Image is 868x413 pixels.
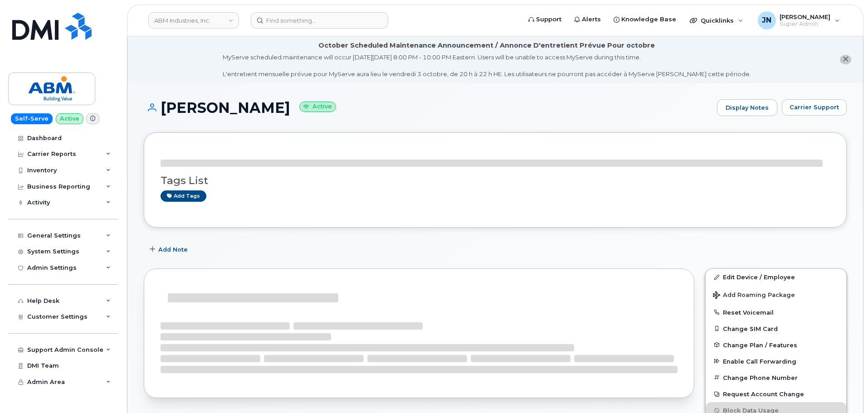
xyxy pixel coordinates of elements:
span: Add Note [158,245,188,254]
button: Add Note [144,241,195,258]
a: Add tags [161,190,206,202]
button: close notification [840,55,851,64]
button: Change SIM Card [706,321,846,337]
button: Change Plan / Features [706,337,846,353]
button: Request Account Change [706,386,846,402]
button: Carrier Support [782,99,847,116]
button: Enable Call Forwarding [706,353,846,369]
h3: Tags List [161,175,830,186]
button: Add Roaming Package [706,285,846,304]
span: Carrier Support [790,103,839,112]
div: MyServe scheduled maintenance will occur [DATE][DATE] 8:00 PM - 10:00 PM Eastern. Users will be u... [223,53,751,78]
button: Reset Voicemail [706,304,846,321]
span: Add Roaming Package [713,292,795,300]
a: Edit Device / Employee [706,269,846,285]
span: Change Plan / Features [723,341,797,348]
a: Display Notes [717,99,777,117]
button: Change Phone Number [706,369,846,386]
small: Active [299,102,336,112]
h1: [PERSON_NAME] [144,100,712,116]
div: October Scheduled Maintenance Announcement / Annonce D'entretient Prévue Pour octobre [318,41,655,50]
span: Enable Call Forwarding [723,358,796,364]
